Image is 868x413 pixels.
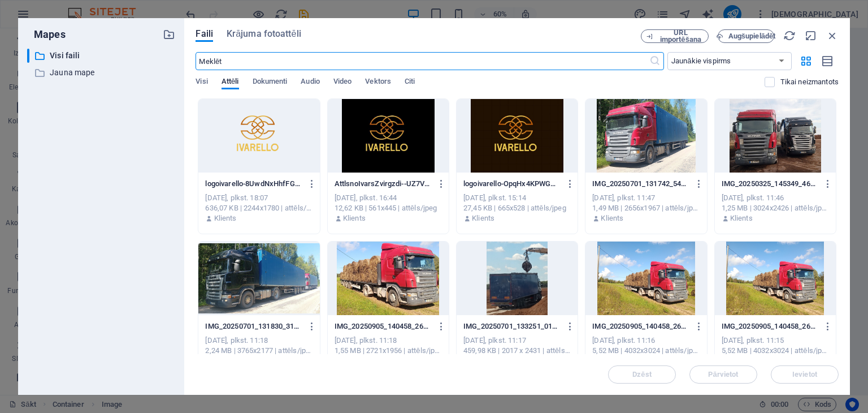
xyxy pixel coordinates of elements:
font: [DATE], plkst. 11:15 [722,336,784,345]
font: Visi faili [50,51,80,60]
font: 1,55 MB | 2721x1956 | attēls/jpeg [335,346,443,355]
div: 12,62 KB | 561x445 | attēls/jpeg [335,203,442,213]
font: logoivarello-8UwdNxHhfFGLgKb14ZNP0g.png [205,179,356,188]
font: [DATE], plkst. 11:17 [463,336,526,345]
font: Video [333,77,351,85]
font: Klients [730,214,753,222]
font: [DATE], plkst. 11:47 [592,193,655,202]
font: Mapes [34,28,66,40]
font: logoivarello-OpqHx4KPWGmC9p296a4EBg.jpg [463,179,614,188]
p: IMG_20250325_145349_4692-Pz563W79GchGSf-5yKlxNQ.jpg [722,179,819,189]
button: URL importēšana [641,29,709,43]
div: Jauna mape [27,66,175,80]
font: 459,98 KB | 2017 x 2431 | attēls/jpeg [463,346,581,355]
p: logoivarello-OpqHx4KPWGmC9p296a4EBg.jpg [463,179,561,189]
font: IMG_20250905_140458_264-PK9c2wk5-nnzw7dJIvyG9Q.jpg [335,322,533,330]
font: 12,62 KB | 561x445 | attēls/jpeg [335,204,437,212]
div: 636,07 KB | 2244x1780 | attēls/png [205,203,313,213]
font: 1,25 MB | 3024x2426 | attēls/jpeg [722,204,830,212]
font: [DATE], plkst. 11:18 [335,336,397,345]
div: 2,24 MB | 3765x2177 | attēls/jpeg [205,346,313,356]
font: 2,24 MB | 3765x2177 | attēls/jpeg [205,346,314,355]
div: 27,45 KB | 665x528 | attēls/jpeg [463,203,571,213]
div: 5,52 MB | 4032x3024 | attēls/jpeg [592,346,700,356]
font: URL importēšana [660,28,701,44]
font: 27,45 KB | 665x528 | attēls/jpeg [463,204,566,212]
font: Faili [196,28,213,39]
p: IMG_20250701_131830_315-oe6TK88E7jPN2i30mdlE4g.jpg [205,321,302,332]
font: [DATE], plkst. 11:16 [592,336,655,345]
p: IMG_20250701_131742_546-219owhIoeSYt_MTNze9bBQ.jpg [592,179,689,189]
i: Izveidot jaunu mapi [163,28,175,41]
i: Pārlādēt [783,29,796,42]
font: Krājuma fotoattēli [227,28,301,39]
font: Citi [405,77,415,85]
font: Vektors [365,77,391,85]
font: AttlsnoIvarsZvirgzdi--UZ7VDpshDAxv0J3YSd_Eg.jpg [335,179,508,188]
font: Dokumenti [253,77,288,85]
font: Attēli [222,77,239,85]
font: Klients [343,214,366,222]
font: Klients [601,214,623,222]
p: IMG_20250905_140458_264-PK9c2wk5-nnzw7dJIvyG9Q.jpg [335,321,432,332]
div: 1,55 MB | 2721x1956 | attēls/jpeg [335,346,442,356]
font: IMG_20250701_131742_546-219owhIoeSYt_MTNze9bBQ.jpg [592,179,793,188]
font: 5,52 MB | 4032x3024 | attēls/jpeg [722,346,830,355]
p: AttlsnoIvarsZvirgzdi--UZ7VDpshDAxv0J3YSd_Eg.jpg [335,179,432,189]
font: Tikai neizmantots [780,78,839,86]
i: Minimizēt [805,29,817,42]
font: 5,52 MB | 4032x3024 | attēls/jpeg [592,346,701,355]
font: [DATE], plkst. 16:44 [335,193,397,202]
font: Klients [214,214,237,222]
font: [DATE], plkst. 11:18 [205,336,268,345]
font: Klients [472,214,494,222]
p: IMG_20250905_140458_264-WSBPoNqKU6Au05M-IKdDDw.jpg [722,321,819,332]
p: IMG_20250701_133251_011-1Knxak-eB8ezEKR__q8pMQ.jpg [463,321,561,332]
font: 636,07 KB | 2244x1780 | attēls/png [205,204,318,212]
font: Augšupielādēt [728,32,776,40]
p: IMG_20250905_140458_2641-C0sTwCezNKawdjxPJoZr8Q.jpg [592,321,689,332]
font: Visi [196,77,207,85]
i: Aizvērt [826,29,839,42]
div: 1,25 MB | 3024x2426 | attēls/jpeg [722,203,829,213]
button: Augšupielādēt [718,29,774,43]
font: IMG_20250701_131830_315-oe6TK88E7jPN2i30mdlE4g.jpg [205,322,400,330]
div: 1,49 MB | 2656x1967 | attēls/jpeg [592,203,700,213]
font: IMG_20250701_133251_011-1Knxak-eB8ezEKR__q8pMQ.jpg [463,322,662,330]
font: [DATE], plkst. 18:07 [205,193,268,202]
font: IMG_20250905_140458_2641-C0sTwCezNKawdjxPJoZr8Q.jpg [592,322,797,330]
input: Meklēt [196,52,649,70]
p: logoivarello-8UwdNxHhfFGLgKb14ZNP0g.png [205,179,302,189]
font: [DATE], plkst. 15:14 [463,193,526,202]
div: 459,98 KB | 2017 x 2431 | attēls/jpeg [463,346,571,356]
font: Jauna mape [50,68,94,77]
div: 5,52 MB | 4032x3024 | attēls/jpeg [722,346,829,356]
font: Audio [301,77,319,85]
p: Parāda tikai tos failus, kas netiek izmantoti tīmekļa vietnē. Šīs sesijas laikā pievienotos failu... [780,77,839,87]
font: [DATE], plkst. 11:46 [722,193,784,202]
font: 1,49 MB | 2656x1967 | attēls/jpeg [592,204,701,212]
